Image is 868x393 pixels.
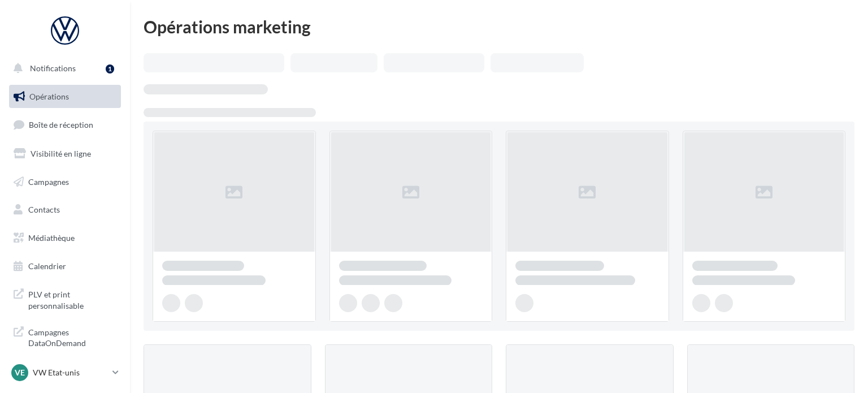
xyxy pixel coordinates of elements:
[7,113,123,137] a: Boîte de réception
[28,261,66,271] span: Calendrier
[33,367,108,378] p: VW Etat-unis
[28,176,69,186] span: Campagnes
[9,362,121,383] a: VE VW Etat-unis
[7,85,123,109] a: Opérations
[7,282,123,316] a: PLV et print personnalisable
[29,120,93,129] span: Boîte de réception
[15,367,25,378] span: VE
[7,57,119,80] button: Notifications 1
[7,226,123,250] a: Médiathèque
[28,233,75,243] span: Médiathèque
[29,92,69,101] span: Opérations
[7,142,123,166] a: Visibilité en ligne
[7,254,123,278] a: Calendrier
[28,205,60,214] span: Contacts
[7,170,123,194] a: Campagnes
[106,64,114,74] div: 1
[144,18,854,35] div: Opérations marketing
[31,149,91,158] span: Visibilité en ligne
[7,320,123,353] a: Campagnes DataOnDemand
[28,325,116,349] span: Campagnes DataOnDemand
[28,287,116,311] span: PLV et print personnalisable
[7,198,123,222] a: Contacts
[30,63,76,73] span: Notifications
